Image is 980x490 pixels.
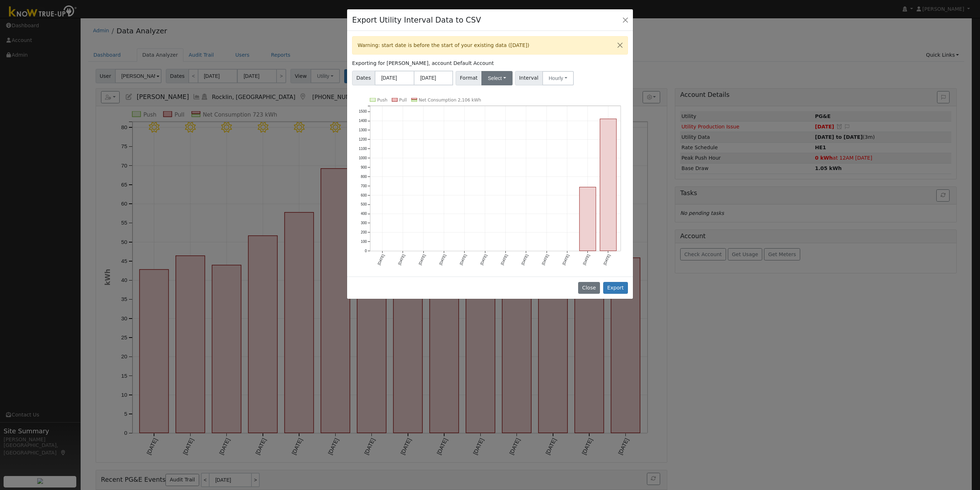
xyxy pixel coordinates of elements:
span: Interval [515,71,543,85]
text: 900 [361,165,367,169]
text: 1300 [359,128,367,132]
text: [DATE] [541,254,549,265]
label: Exporting for [PERSON_NAME], account Default Account [352,60,494,67]
span: Format [456,71,482,85]
text: 1500 [359,109,367,113]
text: [DATE] [377,254,385,265]
text: Net Consumption 2,106 kWh [419,98,481,103]
h4: Export Utility Interval Data to CSV [352,14,481,26]
text: [DATE] [418,254,426,265]
text: [DATE] [582,254,591,265]
text: [DATE] [500,254,508,265]
text: [DATE] [562,254,570,265]
button: Export [603,282,628,294]
text: [DATE] [459,254,467,265]
div: Warning: start date is before the start of your existing data ([DATE]) [352,36,628,55]
text: 0 [365,249,367,253]
text: [DATE] [521,254,529,265]
text: 1000 [359,156,367,160]
text: 700 [361,184,367,188]
text: 1100 [359,147,367,151]
text: Push [377,98,388,103]
rect: onclick="" [580,187,596,251]
button: Close [578,282,600,294]
button: Hourly [542,71,574,85]
text: [DATE] [438,254,447,265]
text: 100 [361,240,367,244]
text: 800 [361,175,367,179]
text: [DATE] [480,254,488,265]
text: 200 [361,230,367,234]
text: 1200 [359,137,367,141]
text: [DATE] [603,254,611,265]
text: Pull [399,98,407,103]
rect: onclick="" [600,119,617,251]
button: Close [620,15,630,25]
text: 600 [361,193,367,197]
text: 300 [361,221,367,225]
button: Select [481,71,513,85]
text: 400 [361,212,367,216]
text: 1400 [359,119,367,123]
text: [DATE] [398,254,406,265]
text: 500 [361,203,367,207]
button: Close [612,37,628,54]
span: Dates [352,71,375,85]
